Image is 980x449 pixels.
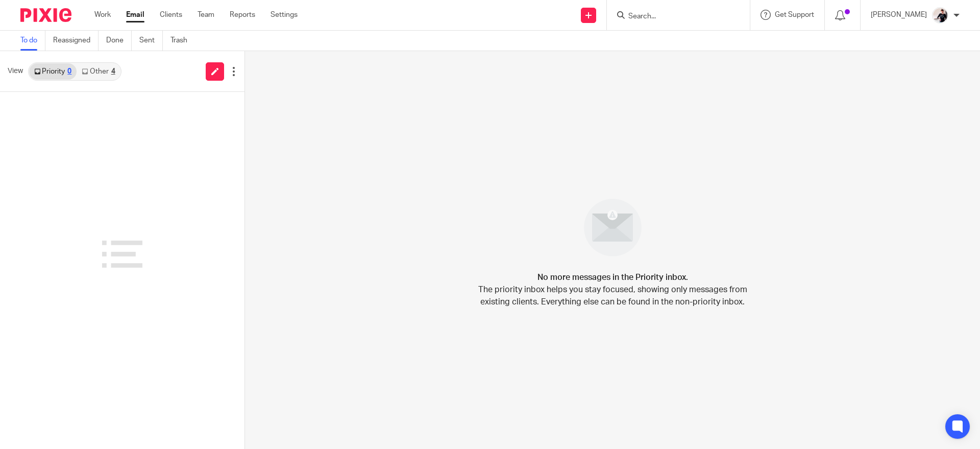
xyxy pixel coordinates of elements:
[627,12,719,21] input: Search
[77,63,120,80] a: Other4
[198,10,214,20] a: Team
[170,31,195,51] a: Trash
[477,283,748,308] p: The priority inbox helps you stay focused, showing only messages from existing clients. Everythin...
[67,68,71,75] div: 0
[577,192,648,263] img: image
[126,10,144,20] a: Email
[20,8,71,22] img: Pixie
[537,271,688,283] h4: No more messages in the Priority inbox.
[29,63,77,80] a: Priority0
[111,68,115,75] div: 4
[53,31,99,51] a: Reassigned
[775,11,814,18] span: Get Support
[139,31,163,51] a: Sent
[932,7,948,23] img: AV307615.jpg
[106,31,132,51] a: Done
[871,10,927,20] p: [PERSON_NAME]
[160,10,182,20] a: Clients
[271,10,298,20] a: Settings
[94,10,111,20] a: Work
[20,31,45,51] a: To do
[230,10,255,20] a: Reports
[8,66,23,77] span: View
